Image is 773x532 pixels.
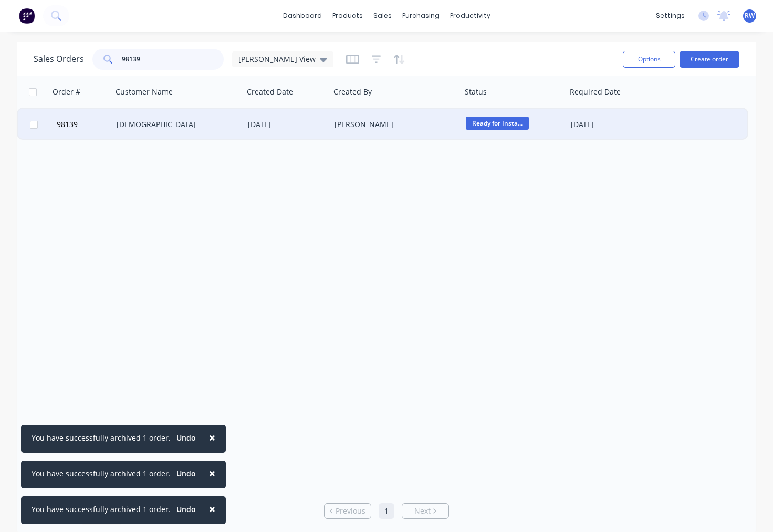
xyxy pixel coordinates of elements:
div: Required Date [570,87,621,97]
button: Close [199,425,226,450]
div: sales [368,8,397,24]
div: Status [465,87,487,97]
div: You have successfully archived 1 order. [32,432,171,443]
button: Close [199,496,226,521]
button: Undo [171,430,202,446]
span: 98139 [57,119,78,130]
div: settings [651,8,690,24]
div: You have successfully archived 1 order. [32,504,171,515]
input: Search... [122,49,224,70]
div: Customer Name [116,87,173,97]
span: × [209,430,215,445]
img: Factory [19,8,35,24]
button: Undo [171,502,202,517]
button: Options [623,51,675,68]
button: Undo [171,466,202,482]
span: Previous [336,506,365,516]
div: Order # [53,87,80,97]
button: 98139 [54,109,117,140]
a: Next page [402,506,448,516]
div: [DATE] [248,119,326,130]
ul: Pagination [320,503,453,519]
span: Next [414,506,431,516]
a: dashboard [278,8,327,24]
span: RW [745,11,755,20]
button: Create order [680,51,739,68]
a: Previous page [325,506,371,516]
span: × [209,466,215,481]
div: You have successfully archived 1 order. [32,468,171,479]
div: Created Date [247,87,293,97]
a: Page 1 is your current page [379,503,394,519]
div: [PERSON_NAME] [335,119,451,130]
button: Close [199,461,226,486]
h1: Sales Orders [34,54,84,64]
span: Ready for Insta... [466,117,529,130]
div: products [327,8,368,24]
span: [PERSON_NAME] View [238,54,316,65]
div: [DATE] [571,119,654,130]
div: [DEMOGRAPHIC_DATA] [117,119,233,130]
div: productivity [445,8,496,24]
span: × [209,502,215,516]
div: purchasing [397,8,445,24]
div: Created By [333,87,372,97]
